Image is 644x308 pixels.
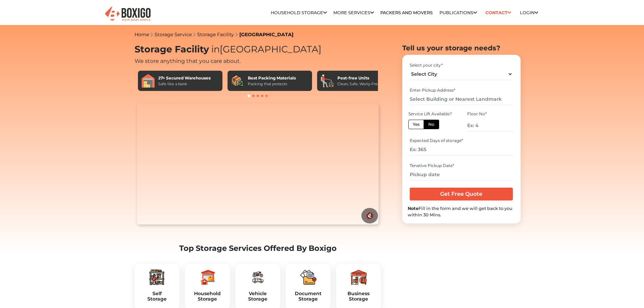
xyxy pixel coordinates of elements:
input: Select Building or Nearest Landmark [410,93,513,105]
img: boxigo_packers_and_movers_plan [300,269,316,285]
div: Expected Days of storage [410,138,513,144]
a: Storage Facility [197,31,234,38]
h5: Self Storage [140,291,174,302]
video: Your browser does not support the video tag. [137,103,379,224]
a: More services [333,10,374,15]
a: Home [135,31,149,38]
button: 🔇 [361,208,378,223]
img: boxigo_packers_and_movers_plan [149,269,165,285]
a: BusinessStorage [341,291,376,302]
a: Storage Service [154,31,192,38]
a: DocumentStorage [291,291,325,302]
div: Pest-free Units [337,75,380,81]
a: HouseholdStorage [190,291,224,302]
input: Ex: 4 [467,120,514,132]
input: Pickup date [410,169,513,181]
label: No [424,120,439,129]
a: SelfStorage [140,291,174,302]
a: Household Storage [271,10,327,15]
img: Boxigo [104,6,151,22]
div: Select your city [410,62,513,68]
div: Clean, Safe, Worry-Free [337,81,380,87]
label: Yes [408,120,424,129]
a: Packers and Movers [380,10,433,15]
input: Ex: 365 [410,144,513,156]
a: Publications [439,10,477,15]
div: Tenative Pickup Date [410,163,513,169]
input: Get Free Quote [410,188,513,200]
h5: Document Storage [291,291,325,302]
h2: Top Storage Services Offered By Boxigo [135,244,381,253]
img: boxigo_packers_and_movers_plan [199,269,215,285]
img: boxigo_packers_and_movers_plan [351,269,367,285]
h5: Household Storage [190,291,224,302]
img: 27+ Secured Warehouses [141,74,155,88]
b: Note [408,206,419,211]
div: Floor No [467,111,514,117]
h2: Tell us your storage needs? [402,44,521,52]
span: We store anything that you care about. [135,58,241,64]
a: Contact [483,7,514,18]
div: Enter Pickup Address [410,87,513,93]
img: boxigo_packers_and_movers_plan [249,269,266,285]
div: 27+ Secured Warehouses [158,75,211,81]
a: VehicleStorage [241,291,275,302]
span: in [211,44,220,55]
a: [GEOGRAPHIC_DATA] [239,31,293,38]
div: Best Packing Materials [248,75,296,81]
div: Service Lift Available? [408,111,455,117]
img: Pest-free Units [320,74,334,88]
div: Safe like a bank [158,81,211,87]
div: Fill in the form and we will get back to you within 30 Mins. [408,205,515,218]
h5: Vehicle Storage [241,291,275,302]
img: Best Packing Materials [231,74,244,88]
h1: Storage Facility [135,44,381,55]
a: Login [520,10,538,15]
div: Packing that protects [248,81,296,87]
h5: Business Storage [341,291,376,302]
span: [GEOGRAPHIC_DATA] [209,44,321,55]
